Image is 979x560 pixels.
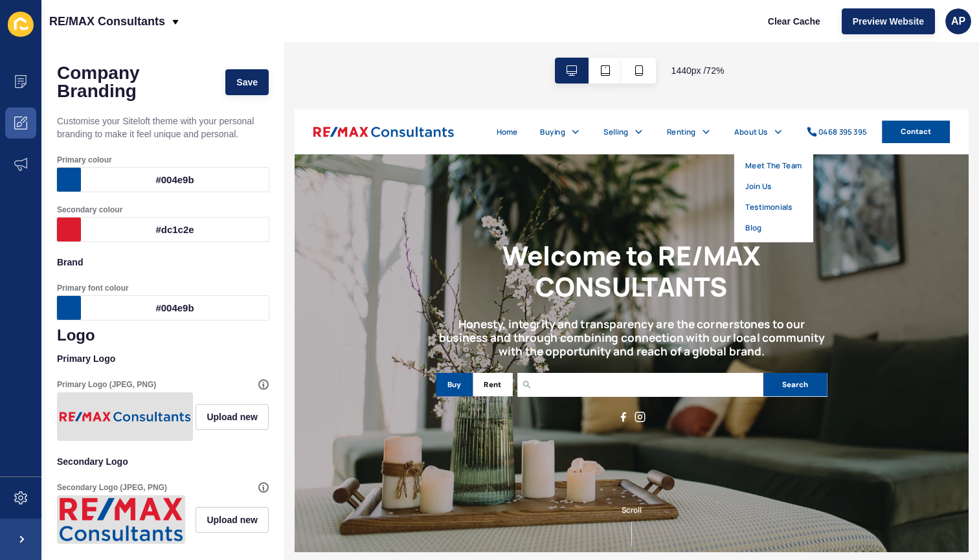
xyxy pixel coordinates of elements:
[57,107,269,148] p: Customise your Siteloft theme with your personal branding to make it feel unique and personal.
[708,23,792,39] a: 0468 395 395
[196,180,736,267] h1: Welcome to RE/MAX CONSULTANTS
[57,344,269,373] p: Primary Logo
[81,168,269,192] div: #004e9b
[225,69,269,95] button: Save
[57,283,129,293] label: Primary font colour
[725,23,792,39] div: 0468 395 395
[57,482,167,493] label: Secondary Logo (JPEG, PNG)
[951,15,965,28] span: AP
[207,410,258,423] span: Upload new
[608,23,655,39] a: About Us
[57,64,212,100] h1: Company Branding
[81,218,269,241] div: #dc1c2e
[624,155,646,171] a: Blog
[279,23,309,39] a: Home
[57,248,269,276] p: Brand
[757,8,831,34] button: Clear Cache
[853,15,924,28] span: Preview Website
[57,379,156,390] label: Primary Logo (JPEG, PNG)
[196,507,269,533] button: Upload new
[196,404,269,430] button: Upload new
[49,5,165,38] p: RE/MAX Consultants
[26,13,220,49] img: Company logo
[671,64,725,77] span: 1440 px / 72 %
[768,15,820,28] span: Clear Cache
[57,155,112,165] label: Primary colour
[247,364,302,397] button: Rent
[624,127,689,142] a: Testimonials
[81,296,269,320] div: #004e9b
[57,326,269,344] h1: Logo
[427,23,462,39] a: Selling
[624,70,702,85] a: Meet The Team
[196,364,246,397] button: Buy
[60,498,183,541] img: e60c5f68e81ba269a4f6f4115f771418.png
[842,8,935,34] button: Preview Website
[648,364,736,397] button: Search
[515,23,555,39] a: Renting
[196,287,736,344] h2: Honesty, integrity and transparency are the cornerstones to our business and through combining co...
[624,98,660,114] a: Join Us
[813,16,906,47] a: Contact
[207,513,258,526] span: Upload new
[236,76,258,89] span: Save
[57,447,269,476] p: Secondary Logo
[57,205,122,215] label: Secondary colour
[340,23,375,39] a: Buying
[60,395,190,438] img: 411af8403bd948431cacfa0d2712482c.png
